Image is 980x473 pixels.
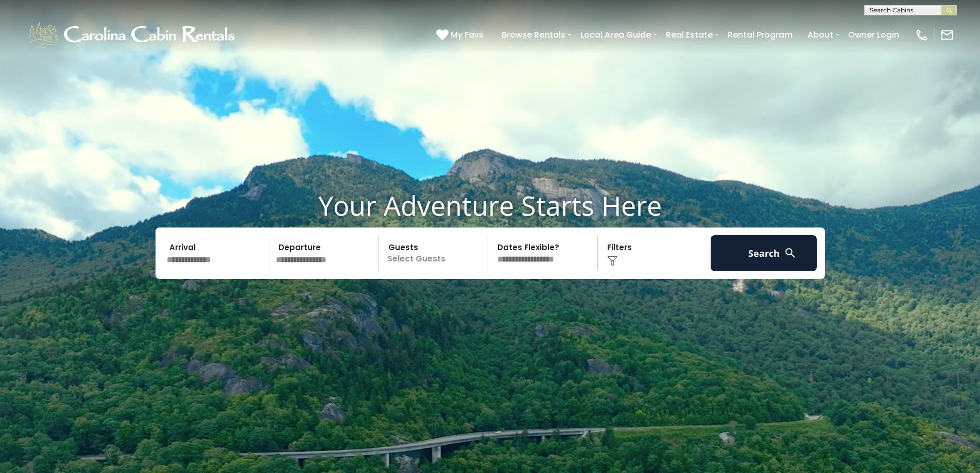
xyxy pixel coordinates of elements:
[661,26,718,44] a: Real Estate
[711,235,817,271] button: Search
[843,26,904,44] a: Owner Login
[382,235,488,271] p: Select Guests
[575,26,656,44] a: Local Area Guide
[940,28,954,42] img: mail-regular-white.png
[915,28,929,42] img: phone-regular-white.png
[802,26,838,44] a: About
[496,26,571,44] a: Browse Rentals
[26,20,239,50] img: White-1-1-2.png
[8,189,972,221] h1: Your Adventure Starts Here
[451,28,484,41] span: My Favs
[436,28,486,42] a: My Favs
[784,247,797,259] img: search-regular-white.png
[607,256,617,266] img: filter--v1.png
[723,26,798,44] a: Rental Program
